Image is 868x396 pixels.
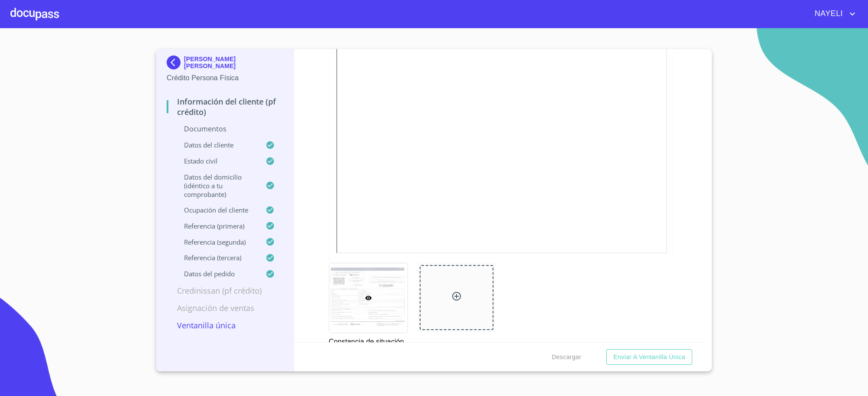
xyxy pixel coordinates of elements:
[167,238,266,246] p: Referencia (segunda)
[167,96,283,117] p: Información del cliente (PF crédito)
[808,7,847,21] span: NAYELI
[329,333,407,357] p: Constancia de situación fiscal
[548,349,585,365] button: Descargar
[167,56,283,73] div: [PERSON_NAME] [PERSON_NAME]
[606,349,692,365] button: Enviar a Ventanilla única
[167,157,266,165] p: Estado Civil
[167,56,184,69] img: Docupass spot blue
[167,253,266,262] p: Referencia (tercera)
[552,352,581,363] span: Descargar
[167,285,283,296] p: Credinissan (PF crédito)
[336,20,667,253] iframe: Constancia de situación fiscal
[167,73,283,83] p: Crédito Persona Física
[167,206,266,214] p: Ocupación del Cliente
[167,173,266,199] p: Datos del domicilio (idéntico a tu comprobante)
[167,222,266,230] p: Referencia (primera)
[167,269,266,278] p: Datos del pedido
[808,7,858,21] button: account of current user
[613,352,685,363] span: Enviar a Ventanilla única
[167,303,283,313] p: Asignación de Ventas
[184,56,283,69] p: [PERSON_NAME] [PERSON_NAME]
[167,320,283,331] p: Ventanilla única
[167,124,283,134] p: Documentos
[167,141,266,149] p: Datos del cliente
